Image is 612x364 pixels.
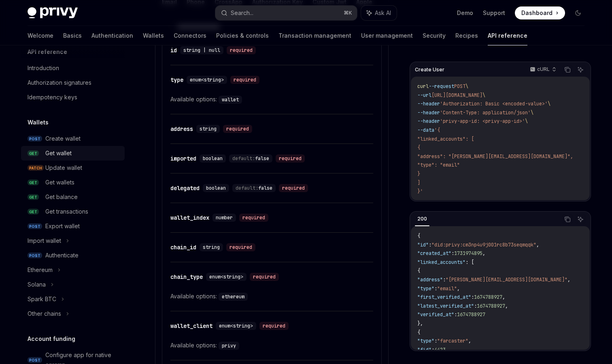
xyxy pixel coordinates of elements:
span: 1674788927 [474,294,502,300]
span: string [200,126,217,132]
div: Authenticate [45,251,79,260]
span: \ [525,118,528,124]
a: Recipes [455,26,478,45]
span: : [429,242,431,248]
span: string [203,244,220,251]
span: \ [482,92,485,98]
span: number [216,214,233,221]
div: Get wallet [45,148,72,158]
span: 'privy-app-id: <privy-app-id>' [440,118,525,124]
span: "created_at" [417,250,451,257]
div: Solana [28,280,46,289]
a: GETGet wallet [21,146,125,161]
button: Ask AI [361,6,397,20]
a: POSTAuthenticate [21,248,125,263]
span: default: [232,155,255,162]
span: Create User [415,66,444,73]
div: Get wallets [45,178,74,187]
span: "fid" [417,347,431,353]
span: "did:privy:cm3np4u9j001rc8b73seqmqqk" [431,242,536,248]
div: Available options: [170,94,373,104]
div: delegated [170,184,200,192]
div: required [223,125,252,133]
span: --header [417,118,440,124]
button: cURL [525,63,560,77]
span: , [536,242,539,248]
span: enum<string> [209,274,243,280]
span: : [434,338,437,344]
span: { [417,329,420,336]
div: required [226,243,255,251]
div: id [170,46,177,54]
span: "email" [437,285,457,292]
span: 4423 [434,347,446,353]
div: chain_id [170,243,196,251]
a: Support [483,9,505,17]
div: required [230,76,259,84]
p: cURL [537,66,550,73]
div: required [227,46,256,54]
a: API reference [488,26,527,45]
span: "linked_accounts" [417,259,465,266]
span: }, [417,320,423,327]
span: Ask AI [375,9,391,17]
div: address [170,125,193,133]
span: "type": "email" [417,162,460,168]
span: , [457,285,460,292]
span: { [417,233,420,239]
div: Get transactions [45,207,88,216]
span: --url [417,92,431,98]
span: "farcaster" [437,338,468,344]
button: Ask AI [575,64,586,75]
span: \ [465,83,468,90]
span: GET [28,194,39,200]
span: : [474,303,477,309]
span: string | null [183,47,220,54]
div: imported [170,154,196,163]
span: 1674788927 [477,303,505,309]
span: "[PERSON_NAME][EMAIL_ADDRESS][DOMAIN_NAME]" [446,276,567,283]
div: type [170,76,183,84]
a: PATCHUpdate wallet [21,161,125,175]
a: Demo [457,9,473,17]
div: wallet_index [170,214,209,222]
span: , [567,276,570,283]
a: Idempotency keys [21,90,125,105]
span: POST [28,253,42,259]
a: GETGet wallets [21,175,125,190]
span: POST [28,136,42,142]
span: , [502,294,505,300]
div: Available options: [170,291,373,301]
span: --header [417,101,440,107]
span: enum<string> [219,323,253,329]
span: GET [28,209,39,215]
div: Export wallet [45,221,80,231]
div: Search... [231,8,253,18]
div: Update wallet [45,163,82,173]
div: 200 [415,214,429,224]
div: required [259,322,289,330]
span: }' [417,188,423,195]
button: Ask AI [575,214,586,225]
span: \ [548,101,550,107]
span: , [482,250,485,257]
button: Toggle dark mode [572,6,584,19]
span: : [434,285,437,292]
a: GETGet transactions [21,204,125,219]
span: --data [417,127,434,133]
span: ⌘ K [344,10,352,16]
span: 1674788927 [457,311,485,318]
h5: Account funding [28,334,75,344]
span: "type" [417,285,434,292]
span: boolean [203,155,223,162]
span: default: [236,185,258,191]
span: "address": "[PERSON_NAME][EMAIL_ADDRESS][DOMAIN_NAME]", [417,153,573,160]
a: Security [423,26,446,45]
div: required [279,184,308,192]
div: Authorization signatures [28,78,91,88]
code: ethereum [219,293,248,301]
a: Wallets [143,26,164,45]
span: [URL][DOMAIN_NAME] [431,92,482,98]
a: User management [361,26,413,45]
a: Basics [63,26,82,45]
